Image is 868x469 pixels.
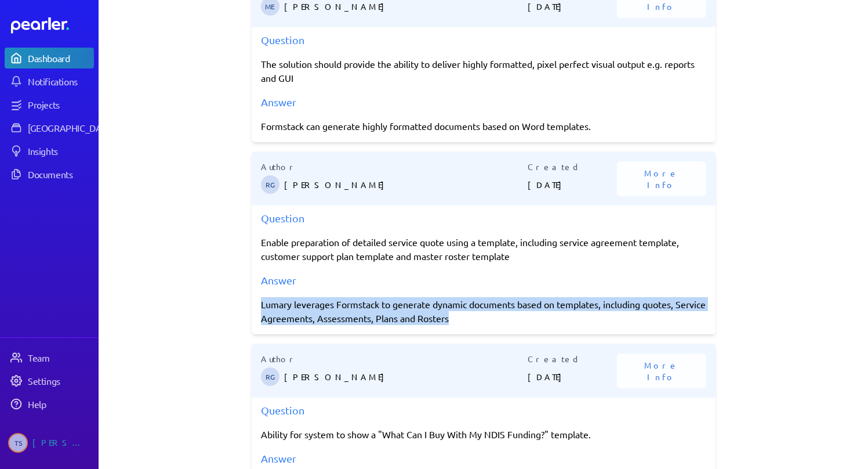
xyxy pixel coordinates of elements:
a: Documents [5,164,94,185]
button: More Info [617,353,706,388]
span: Robin Garnham [261,367,279,386]
div: Team [28,352,93,363]
p: [PERSON_NAME] [284,365,528,388]
a: [GEOGRAPHIC_DATA] [5,117,94,138]
a: Help [5,394,94,414]
div: [PERSON_NAME] [32,433,90,453]
div: Question [261,32,706,48]
div: Answer [261,272,706,288]
div: Answer [261,450,706,466]
p: Author [261,161,528,173]
button: More Info [617,161,706,196]
span: Robin Garnham [261,175,279,194]
span: More Info [631,167,692,190]
a: Settings [5,370,94,391]
a: Team [5,347,94,368]
div: Dashboard [28,52,93,64]
p: [DATE] [528,365,617,388]
a: Insights [5,140,94,161]
div: Formstack can generate highly formatted documents based on Word templates. [261,119,706,133]
a: Dashboard [11,17,94,34]
div: [GEOGRAPHIC_DATA] [28,122,114,134]
div: Projects [28,99,93,110]
p: Author [261,353,528,365]
p: [PERSON_NAME] [284,173,528,196]
p: The solution should provide the ability to deliver highly formatted, pixel perfect visual output ... [261,57,706,85]
p: [DATE] [528,173,617,196]
span: More Info [631,359,692,383]
span: Tony Siharath [8,433,28,453]
div: Question [261,402,706,418]
div: Documents [28,168,93,180]
a: Notifications [5,71,94,92]
a: TS[PERSON_NAME] [5,428,94,457]
p: Created [528,161,617,173]
div: Insights [28,145,93,157]
div: Settings [28,375,93,387]
div: Notifications [28,75,93,87]
a: Projects [5,94,94,115]
a: Dashboard [5,48,94,68]
div: Lumary leverages Formstack to generate dynamic documents based on templates, including quotes, Se... [261,297,706,325]
div: Question [261,210,706,226]
p: Created [528,353,617,365]
p: Enable preparation of detailed service quote using a template, including service agreement templa... [261,235,706,263]
div: Answer [261,94,706,110]
div: Help [28,398,93,410]
p: Ability for system to show a "What Can I Buy With My NDIS Funding?" template. [261,427,706,441]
